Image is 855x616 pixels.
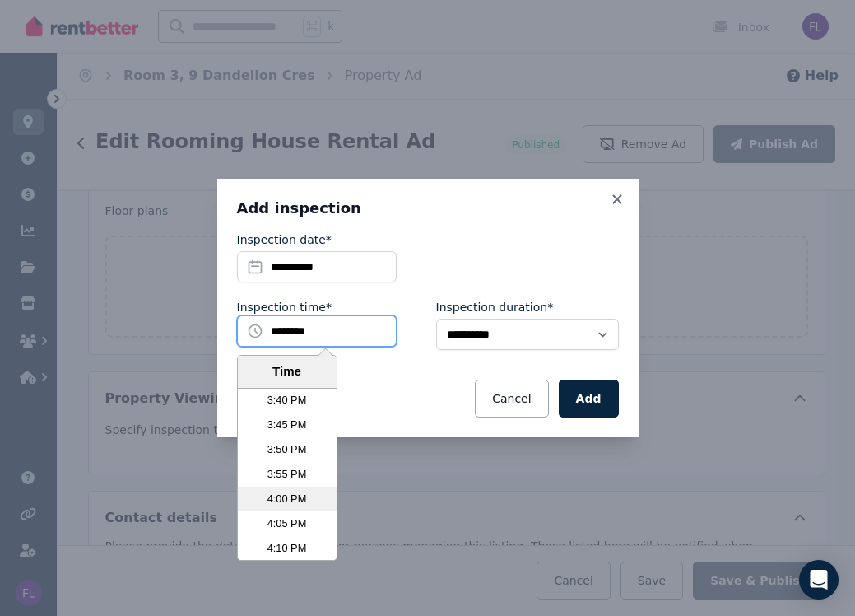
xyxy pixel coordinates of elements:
button: Cancel [475,380,548,418]
label: Inspection time* [237,299,332,315]
li: 4:05 PM [238,511,337,536]
li: 3:55 PM [238,462,337,487]
button: Add [559,380,619,418]
div: Time [242,362,332,381]
li: 4:00 PM [238,487,337,511]
li: 3:40 PM [238,388,337,413]
li: 3:45 PM [238,413,337,437]
li: 3:50 PM [238,437,337,462]
ul: Time [238,389,337,561]
h3: Add inspection [237,198,619,218]
label: Inspection duration* [436,299,554,315]
li: 4:10 PM [238,536,337,561]
label: Inspection date* [237,231,332,248]
div: Open Intercom Messenger [799,560,839,600]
